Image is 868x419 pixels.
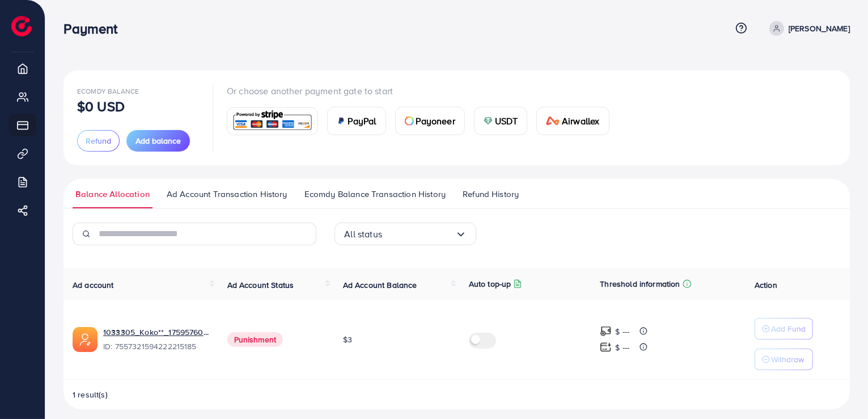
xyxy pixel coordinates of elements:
[167,188,287,200] span: Ad Account Transaction History
[484,116,493,125] img: card
[562,114,599,128] span: Airwallex
[546,116,560,125] img: card
[600,277,680,291] p: Threshold information
[771,353,804,366] p: Withdraw
[382,225,455,243] input: Search for option
[789,22,850,35] p: [PERSON_NAME]
[615,325,629,338] p: $ ---
[416,114,455,128] span: Payoneer
[600,325,612,337] img: top-up amount
[348,114,376,128] span: PayPal
[337,116,346,125] img: card
[103,326,209,353] div: <span class='underline'>1033305_Koko**_1759576077427</span></br>7557321594222215185
[77,99,125,113] p: $0 USD
[227,279,294,291] span: Ad Account Status
[405,116,414,125] img: card
[103,326,209,338] a: 1033305_Koko**_1759576077427
[77,86,139,96] span: Ecomdy Balance
[63,20,126,37] h3: Payment
[344,225,382,243] span: All status
[304,188,446,200] span: Ecomdy Balance Transaction History
[335,223,476,245] div: Search for option
[227,107,318,135] a: card
[755,279,777,291] span: Action
[343,334,352,345] span: $3
[615,341,629,354] p: $ ---
[227,84,619,98] p: Or choose another payment gate to start
[73,389,108,400] span: 1 result(s)
[136,135,181,146] span: Add balance
[343,279,417,291] span: Ad Account Balance
[765,21,850,36] a: [PERSON_NAME]
[474,107,528,135] a: cardUSDT
[755,349,813,370] button: Withdraw
[755,318,813,340] button: Add Fund
[227,332,283,347] span: Punishment
[495,114,518,128] span: USDT
[11,16,32,36] img: logo
[231,109,314,133] img: card
[126,130,190,152] button: Add balance
[469,277,511,291] p: Auto top-up
[103,341,209,352] span: ID: 7557321594222215185
[463,188,519,200] span: Refund History
[536,107,609,135] a: cardAirwallex
[600,341,612,353] img: top-up amount
[73,279,114,291] span: Ad account
[77,130,120,152] button: Refund
[395,107,465,135] a: cardPayoneer
[75,188,150,200] span: Balance Allocation
[327,107,386,135] a: cardPayPal
[820,368,859,410] iframe: Chat
[73,327,98,352] img: ic-ads-acc.e4c84228.svg
[86,135,111,146] span: Refund
[771,322,806,336] p: Add Fund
